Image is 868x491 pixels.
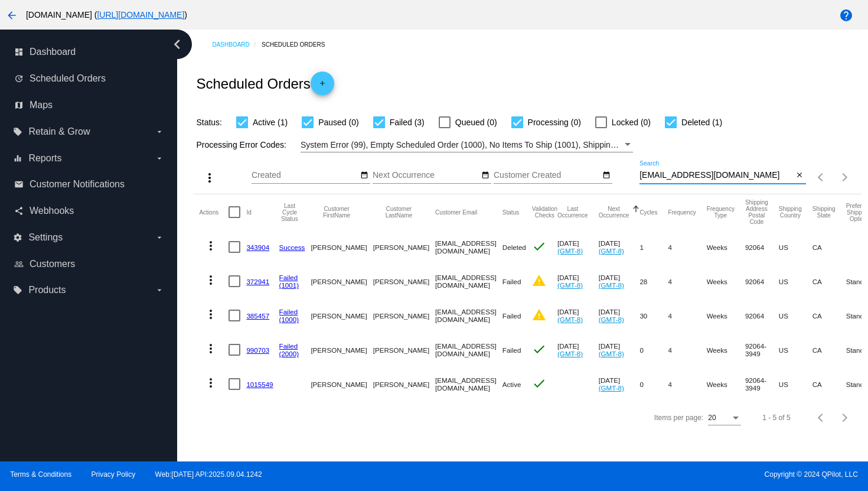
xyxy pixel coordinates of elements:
mat-icon: check [532,342,546,356]
button: Change sorting for Status [502,209,519,216]
mat-cell: CA [812,367,846,401]
mat-cell: [EMAIL_ADDRESS][DOMAIN_NAME] [435,298,502,333]
mat-cell: [PERSON_NAME] [311,264,373,298]
a: (GMT-8) [599,281,624,289]
mat-cell: 92064 [745,230,779,264]
i: equalizer [13,154,22,163]
span: Reports [28,153,61,164]
mat-cell: CA [812,298,846,333]
i: local_offer [13,127,22,136]
mat-cell: [EMAIL_ADDRESS][DOMAIN_NAME] [435,333,502,367]
span: Processing (0) [528,115,581,129]
i: local_offer [13,285,22,295]
input: Search [639,171,794,180]
button: Change sorting for LastProcessingCycleId [279,203,301,222]
i: arrow_drop_down [155,285,164,295]
span: Failed (3) [390,115,425,129]
span: Products [28,285,66,295]
button: Change sorting for ShippingState [812,206,836,219]
mat-icon: more_vert [204,342,218,356]
mat-icon: add [315,79,329,93]
a: update Scheduled Orders [14,69,164,88]
i: share [14,206,24,216]
mat-cell: [DATE] [557,333,599,367]
i: arrow_drop_down [155,127,164,136]
button: Change sorting for Frequency [668,209,696,216]
span: Failed [502,312,521,320]
mat-cell: Weeks [707,264,745,298]
mat-icon: check [532,239,546,253]
mat-cell: US [779,264,812,298]
a: (GMT-8) [557,316,583,323]
mat-cell: [DATE] [599,333,640,367]
mat-cell: Weeks [707,230,745,264]
mat-cell: 92064-3949 [745,367,779,401]
span: Customers [30,259,75,269]
i: dashboard [14,47,24,57]
mat-cell: 92064 [745,264,779,298]
a: (GMT-8) [599,316,624,323]
a: (GMT-8) [599,350,624,357]
mat-cell: US [779,230,812,264]
mat-cell: [DATE] [599,367,640,401]
a: 990703 [246,346,269,354]
span: Retain & Grow [28,126,90,137]
mat-cell: [DATE] [599,298,640,333]
mat-cell: CA [812,264,846,298]
a: 372941 [246,278,269,285]
mat-cell: 1 [639,230,668,264]
button: Previous page [810,165,833,189]
a: Dashboard [212,35,262,54]
button: Previous page [810,406,833,430]
mat-cell: [DATE] [599,264,640,298]
mat-cell: [DATE] [557,298,599,333]
mat-icon: close [795,171,804,180]
mat-cell: [PERSON_NAME] [373,333,435,367]
mat-icon: arrow_back [5,8,19,22]
mat-cell: [EMAIL_ADDRESS][DOMAIN_NAME] [435,264,502,298]
a: (GMT-8) [599,247,624,255]
mat-cell: US [779,333,812,367]
span: Copyright © 2024 QPilot, LLC [444,470,858,479]
a: Failed [279,308,298,316]
mat-icon: more_vert [204,376,218,390]
span: Scheduled Orders [30,73,106,84]
span: Active (1) [253,115,288,129]
mat-cell: [EMAIL_ADDRESS][DOMAIN_NAME] [435,230,502,264]
span: Active [502,381,521,388]
mat-cell: 0 [639,367,668,401]
input: Next Occurrence [373,171,479,180]
a: (GMT-8) [599,384,624,392]
button: Next page [833,406,857,430]
span: Failed [502,346,521,354]
mat-cell: 30 [639,298,668,333]
i: map [14,100,24,110]
mat-cell: [PERSON_NAME] [311,230,373,264]
i: arrow_drop_down [155,154,164,163]
a: Privacy Policy [92,470,136,479]
mat-cell: [PERSON_NAME] [373,298,435,333]
mat-cell: [DATE] [557,230,599,264]
a: 1015549 [246,381,273,388]
a: email Customer Notifications [14,175,164,194]
span: Paused (0) [318,115,358,129]
mat-cell: Weeks [707,367,745,401]
mat-cell: 4 [668,264,706,298]
a: share Webhooks [14,201,164,220]
a: people_outline Customers [14,255,164,274]
a: Scheduled Orders [262,35,335,54]
mat-cell: 28 [639,264,668,298]
a: (GMT-8) [557,350,583,357]
a: (2000) [279,350,299,357]
span: Queued (0) [455,115,497,129]
mat-cell: 0 [639,333,668,367]
mat-select: Filter by Processing Error Codes [301,138,633,152]
span: Status: [196,118,222,127]
a: Web:[DATE] API:2025.09.04.1242 [155,470,262,479]
button: Change sorting for Id [246,209,251,216]
span: Dashboard [30,47,76,57]
button: Change sorting for ShippingCountry [779,206,802,219]
button: Change sorting for CustomerEmail [435,209,477,216]
button: Change sorting for NextOccurrenceUtc [599,206,629,219]
mat-cell: 92064-3949 [745,333,779,367]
